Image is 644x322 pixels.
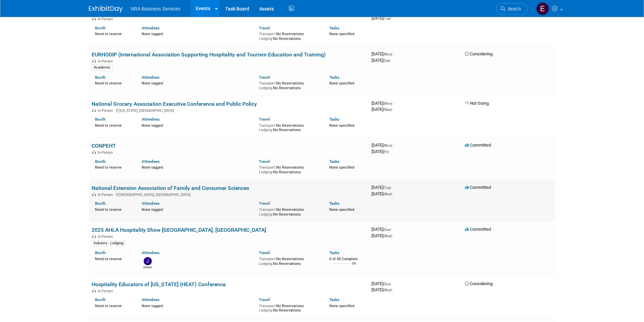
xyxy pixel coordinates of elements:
[259,297,270,302] a: Travel
[383,108,392,112] span: (Wed)
[142,302,254,308] div: None tagged
[92,143,116,149] a: CONPEHT
[98,108,115,113] span: In-Person
[92,240,125,246] div: Industry - Lodging
[92,150,96,154] img: In-Person Event
[142,26,160,30] a: Attendees
[383,186,391,190] span: (Tue)
[372,107,392,112] span: [DATE]
[383,288,392,292] span: (Wed)
[142,250,160,255] a: Attendees
[92,108,96,112] img: In-Person Event
[383,102,392,105] span: (Mon)
[259,117,270,122] a: Travel
[259,206,319,217] div: No Reservations No Reservations
[329,32,354,36] span: None specified
[259,32,276,36] span: Transport:
[383,282,391,286] span: (Sun)
[259,201,270,206] a: Travel
[259,36,273,41] span: Lodging:
[98,59,115,64] span: In-Person
[259,164,319,174] div: No Reservations No Reservations
[92,193,96,196] img: In-Person Event
[95,80,132,86] div: Need to reserve
[465,101,489,106] span: Not Going
[92,65,113,71] div: Academic
[142,164,254,170] div: None tagged
[465,51,493,56] span: Considering
[142,75,160,80] a: Attendees
[372,185,393,190] span: [DATE]
[259,165,276,170] span: Transport:
[372,58,390,63] span: [DATE]
[92,17,96,20] img: In-Person Event
[95,159,105,164] a: Booth
[259,159,270,164] a: Travel
[92,281,225,288] a: Hospitality Educators of [US_STATE] (HEAT) Conference
[98,234,115,239] span: In-Person
[372,281,393,286] span: [DATE]
[329,75,339,80] a: Tasks
[383,234,392,238] span: (Wed)
[92,192,366,197] div: [GEOGRAPHIC_DATA], [GEOGRAPHIC_DATA]
[372,143,394,148] span: [DATE]
[92,107,366,113] div: [US_STATE], [GEOGRAPHIC_DATA]
[329,201,339,206] a: Tasks
[392,281,393,286] span: -
[95,117,105,122] a: Booth
[259,250,270,255] a: Travel
[465,227,491,232] span: Committed
[92,51,326,58] a: EURHODIP (International Association Supporting Hospitality and Tourism Education and Training)
[392,227,393,232] span: -
[259,207,276,212] span: Transport:
[92,289,96,292] img: In-Person Event
[259,257,276,261] span: Transport:
[383,144,392,147] span: (Mon)
[259,122,319,132] div: No Reservations No Reservations
[465,281,493,286] span: Considering
[92,101,257,107] a: National Grocery Association Executive Conference and Public Policy
[329,26,339,30] a: Tasks
[465,185,491,190] span: Committed
[259,304,276,308] span: Transport:
[95,75,105,80] a: Booth
[92,59,96,63] img: In-Person Event
[393,143,394,148] span: -
[259,75,270,80] a: Travel
[372,191,392,196] span: [DATE]
[536,2,549,15] img: Eric Weiss
[259,302,319,313] div: No Reservations No Reservations
[259,81,276,85] span: Transport:
[142,80,254,86] div: None tagged
[95,302,132,308] div: Need to reserve
[329,297,339,302] a: Tasks
[393,101,394,106] span: -
[142,201,160,206] a: Attendees
[329,117,339,122] a: Tasks
[329,250,339,255] a: Tasks
[329,257,366,262] div: 0 of 45 Complete
[92,185,249,191] a: National Extension Association of Family and Consumer Sciences
[98,150,115,155] span: In-Person
[329,159,339,164] a: Tasks
[259,255,319,266] div: No Reservations No Reservations
[259,262,273,266] span: Lodging:
[372,227,393,232] span: [DATE]
[393,51,394,56] span: -
[259,308,273,313] span: Lodging:
[95,297,105,302] a: Booth
[383,192,392,196] span: (Wed)
[372,233,392,238] span: [DATE]
[329,304,354,308] span: None specified
[383,150,389,154] span: (Fri)
[95,206,132,212] div: Need to reserve
[329,207,354,212] span: None specified
[496,3,527,15] a: Search
[259,26,270,30] a: Travel
[142,30,254,36] div: None tagged
[95,26,105,30] a: Booth
[383,59,390,63] span: (Sat)
[142,117,160,122] a: Attendees
[98,193,115,197] span: In-Person
[259,80,319,90] div: No Reservations No Reservations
